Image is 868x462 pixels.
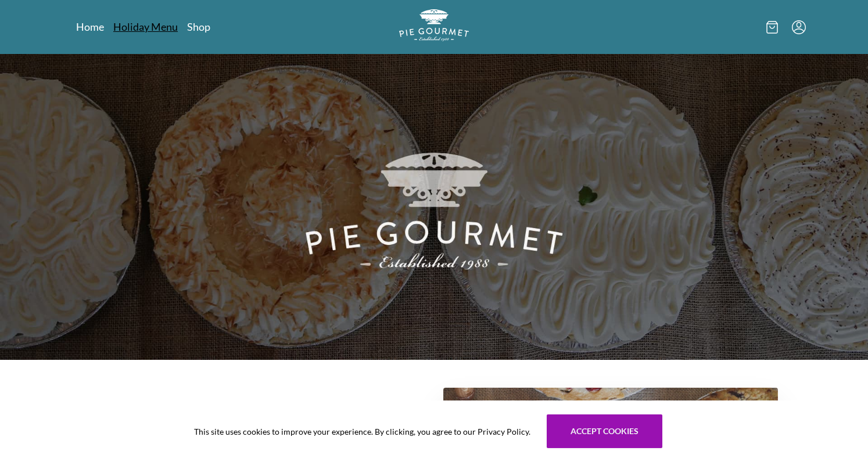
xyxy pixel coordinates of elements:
[399,9,469,41] img: logo
[187,20,210,34] a: Shop
[194,425,530,438] span: This site uses cookies to improve your experience. By clicking, you agree to our Privacy Policy.
[113,20,178,34] a: Holiday Menu
[792,20,806,34] button: Menu
[547,414,662,448] button: Accept cookies
[399,9,469,45] a: Logo
[76,20,104,34] a: Home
